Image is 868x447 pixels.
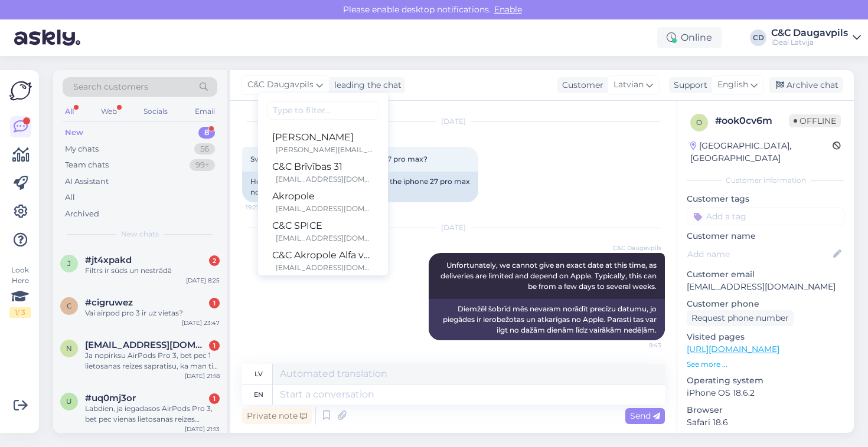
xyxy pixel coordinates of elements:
[85,308,220,318] div: Vai airpod pro 3 ir uz vietas?
[190,159,215,171] div: 99+
[247,78,314,91] span: C&C Daugavpils
[771,38,848,47] div: iDeal Latvija
[717,78,748,91] span: English
[687,193,844,205] p: Customer tags
[687,374,844,387] p: Operating system
[209,298,220,308] div: 1
[65,176,109,188] div: AI Assistant
[63,104,76,119] div: All
[687,387,844,399] p: iPhone OS 18.6.2
[687,344,779,354] a: [URL][DOMAIN_NAME]
[258,157,388,187] a: C&C Brīvības 31[EMAIL_ADDRESS][DOMAIN_NAME]
[99,104,119,119] div: Web
[272,189,374,203] div: Akropole
[9,80,32,102] img: Askly Logo
[182,318,220,327] div: [DATE] 23:47
[696,118,702,127] span: o
[771,28,848,38] div: C&C Daugavpils
[65,127,83,139] div: New
[276,233,374,244] div: [EMAIL_ADDRESS][DOMAIN_NAME]
[613,244,661,252] span: C&C Daugavpils
[272,248,374,262] div: C&C Akropole Alfa veikals
[669,79,707,91] div: Support
[254,364,263,384] div: lv
[272,219,374,233] div: C&C SPICE
[185,425,220,433] div: [DATE] 21:13
[242,172,478,202] div: Hello. How long do we have to wait for the iphone 27 pro max now?
[267,101,378,120] input: Type to filter...
[85,350,220,372] div: Ja nopirksu AirPods Pro 3, bet pec 1 lietosanas reizes sapratisu, ka man tie ausis neder ([PERSON...
[254,384,263,405] div: en
[440,261,658,291] span: Unfortunately, we cannot give an exact date at this time, as deliveries are limited and depend on...
[9,265,31,318] div: Look Here
[687,281,844,293] p: [EMAIL_ADDRESS][DOMAIN_NAME]
[66,344,72,353] span: n
[198,127,215,139] div: 8
[329,79,402,91] div: leading the chat
[121,229,159,239] span: New chats
[246,203,290,212] span: 19:21
[209,340,220,351] div: 1
[9,307,31,318] div: 1 / 3
[491,4,526,15] span: Enable
[272,160,374,174] div: C&C Brīvības 31
[67,259,71,268] span: j
[242,222,665,233] div: [DATE]
[750,29,766,46] div: CD
[614,78,644,91] span: Latvian
[250,155,428,163] span: Sveiki. Cik ilgi šobrīd ir jāgaida iphone 27 pro max?
[687,175,844,186] div: Customer information
[690,140,833,165] div: [GEOGRAPHIC_DATA], [GEOGRAPHIC_DATA]
[85,265,220,276] div: Filtrs ir sūds un nestrādā
[242,116,665,127] div: [DATE]
[617,341,661,350] span: 9:43
[258,246,388,275] a: C&C Akropole Alfa veikals[EMAIL_ADDRESS][DOMAIN_NAME]
[65,159,109,171] div: Team chats
[194,143,215,155] div: 56
[630,410,660,421] span: Send
[557,79,603,91] div: Customer
[73,81,148,93] span: Search customers
[687,359,844,370] p: See more ...
[186,276,220,285] div: [DATE] 8:25
[65,143,99,155] div: My chats
[789,114,841,127] span: Offline
[209,255,220,266] div: 2
[657,27,722,48] div: Online
[276,144,374,155] div: [PERSON_NAME][EMAIL_ADDRESS][DOMAIN_NAME]
[687,404,844,416] p: Browser
[85,393,136,403] span: #uq0mj3or
[65,208,99,220] div: Archived
[687,310,794,326] div: Request phone number
[771,28,861,47] a: C&C DaugavpilsiDeal Latvija
[272,130,374,144] div: [PERSON_NAME]
[276,174,374,185] div: [EMAIL_ADDRESS][DOMAIN_NAME]
[85,403,220,425] div: Labdien, ja iegadasos AirPods Pro 3, bet pec vienas lietosanas reizes sapratisu, ka man tie ausis...
[258,216,388,246] a: C&C SPICE[EMAIL_ADDRESS][DOMAIN_NAME]
[429,299,665,340] div: Diemžēl šobrīd mēs nevaram norādīt precīzu datumu, jo piegādes ir ierobežotas un atkarīgas no App...
[67,301,72,310] span: c
[141,104,170,119] div: Socials
[258,187,388,216] a: Akropole[EMAIL_ADDRESS][DOMAIN_NAME]
[769,77,843,93] div: Archive chat
[276,203,374,214] div: [EMAIL_ADDRESS][DOMAIN_NAME]
[85,340,208,350] span: niklass.niklassk@gmail.com
[85,255,132,265] span: #jt4xpakd
[242,408,312,424] div: Private note
[687,331,844,343] p: Visited pages
[276,262,374,273] div: [EMAIL_ADDRESS][DOMAIN_NAME]
[687,208,844,225] input: Add a tag
[258,128,388,157] a: [PERSON_NAME][PERSON_NAME][EMAIL_ADDRESS][DOMAIN_NAME]
[715,114,789,128] div: # ook0cv6m
[192,104,217,119] div: Email
[65,192,75,203] div: All
[687,248,831,261] input: Add name
[687,416,844,429] p: Safari 18.6
[85,297,133,308] span: #cigruwez
[209,393,220,404] div: 1
[687,230,844,242] p: Customer name
[687,268,844,281] p: Customer email
[185,372,220,380] div: [DATE] 21:18
[687,298,844,310] p: Customer phone
[66,397,72,406] span: u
